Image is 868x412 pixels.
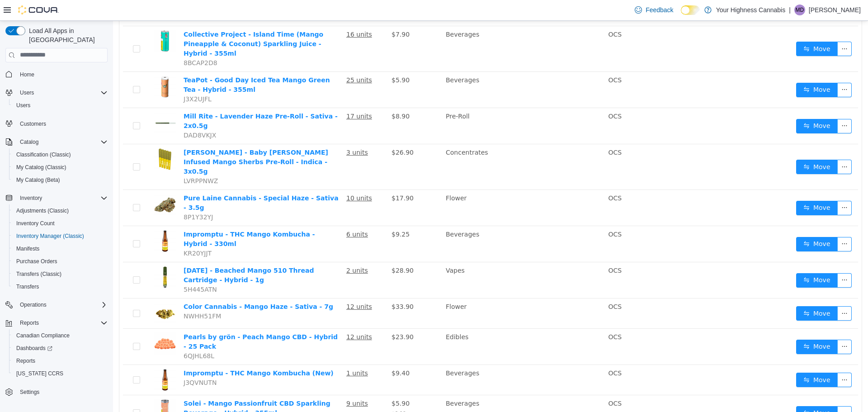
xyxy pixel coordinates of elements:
button: Canadian Compliance [9,329,111,342]
button: Users [16,87,38,98]
span: Purchase Orders [13,256,108,267]
u: 3 units [233,128,255,135]
span: Canadian Compliance [16,332,70,339]
span: $9.25 [278,210,297,217]
span: Home [16,69,108,80]
button: icon: ellipsis [724,352,739,366]
span: My Catalog (Beta) [16,176,60,184]
a: Dashboards [9,342,111,355]
td: Edibles [329,308,491,344]
span: OCS [495,246,509,253]
button: My Catalog (Beta) [9,174,111,186]
span: $7.90 [278,10,297,17]
button: Reports [16,317,42,328]
span: OCS [495,56,509,63]
td: Pre-Roll [329,87,491,123]
span: Operations [16,299,108,310]
a: Manifests [13,243,43,254]
button: Manifests [9,242,111,255]
span: Users [20,89,34,96]
a: Canadian Compliance [13,330,73,341]
a: [PERSON_NAME] - Baby [PERSON_NAME] Infused Mango Sherbs Pre-Roll - Indica - 3x0.5g [71,128,215,154]
span: OCS [495,313,509,320]
button: icon: swapMove [683,252,725,267]
span: KR20YJJT [71,229,99,236]
span: Inventory [20,194,42,202]
span: Inventory Count [16,220,55,227]
button: Customers [2,117,111,130]
span: Reports [13,355,108,366]
span: Load All Apps in [GEOGRAPHIC_DATA] [25,26,108,44]
span: LVRPPNWZ [71,156,105,164]
a: Transfers (Classic) [13,269,65,279]
span: Users [13,100,108,111]
img: TeaPot - Good Day Iced Tea Mango Green Tea - Hybrid - 355ml hero shot [41,55,63,77]
td: Flower [329,169,491,205]
button: Reports [2,317,111,329]
button: Inventory [2,192,111,204]
button: icon: ellipsis [724,139,739,153]
span: Purchase Orders [16,258,57,265]
span: J3QVNUTN [71,358,104,365]
a: Feedback [631,1,677,19]
img: Impromptu - THC Mango Kombucha - Hybrid - 330ml hero shot [41,209,63,232]
button: icon: swapMove [683,216,725,231]
button: icon: ellipsis [724,216,739,231]
p: [PERSON_NAME] [809,5,861,15]
span: $17.90 [278,174,301,181]
a: Customers [16,118,50,129]
span: Inventory Count [13,218,108,229]
a: Inventory Manager (Classic) [13,231,88,242]
td: Beverages [329,205,491,242]
span: $28.90 [278,246,301,253]
button: icon: swapMove [683,319,725,333]
span: 8BCAP2D8 [71,38,104,46]
a: Adjustments (Classic) [13,205,72,216]
a: Dashboards [13,343,56,354]
button: icon: ellipsis [724,319,739,333]
button: icon: swapMove [683,139,725,153]
a: Collective Project - Island Time (Mango Pineapple & Coconut) Sparkling Juice - Hybrid - 355ml [71,10,210,36]
u: 12 units [233,282,259,289]
button: icon: swapMove [683,285,725,300]
span: OCS [495,128,509,135]
span: Customers [16,118,108,129]
span: $5.90 [278,379,297,386]
a: My Catalog (Classic) [13,162,70,173]
span: $5.90 [278,56,297,63]
button: Users [2,86,111,99]
a: [US_STATE] CCRS [13,368,67,379]
button: Transfers [9,280,111,293]
u: 2 units [233,246,255,253]
span: Settings [16,386,108,398]
span: My Catalog (Classic) [16,164,66,171]
p: Your Highness Cannabis [716,5,786,15]
button: icon: ellipsis [724,98,739,113]
span: $23.90 [278,313,301,320]
td: Vapes [329,242,491,278]
button: Classification (Classic) [9,148,111,161]
span: My Catalog (Beta) [13,175,108,185]
img: Solei - Mango Passionfruit CBD Sparkling Beverage - Hybrid - 355ml hero shot [41,378,63,401]
span: $26.90 [278,128,301,135]
span: OCS [495,379,509,386]
button: Catalog [2,136,111,148]
img: Jeeter - Baby Jeeter Infused Mango Sherbs Pre-Roll - Indica - 3x0.5g hero shot [41,127,63,150]
a: Inventory Count [13,218,58,229]
button: Catalog [16,137,42,147]
span: Inventory Manager (Classic) [13,231,108,242]
input: Dark Mode [681,5,700,15]
span: $9.40 [278,349,297,356]
img: Color Cannabis - Mango Haze - Sativa - 7g hero shot [41,281,63,304]
span: Adjustments (Classic) [16,207,69,214]
td: Beverages [329,51,491,87]
a: Settings [16,387,43,398]
u: 1 units [233,349,255,356]
span: My Catalog (Classic) [13,162,108,173]
button: Inventory [16,193,46,204]
span: OCS [495,210,509,217]
a: Solei - Mango Passionfruit CBD Sparkling Beverage - Hybrid - 355ml [71,379,217,396]
button: Users [9,99,111,112]
img: Impromptu - THC Mango Kombucha (New) hero shot [41,348,63,370]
